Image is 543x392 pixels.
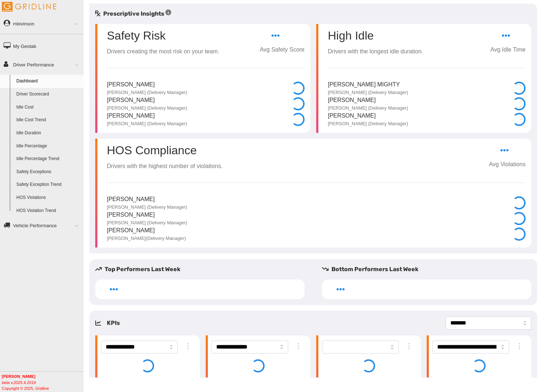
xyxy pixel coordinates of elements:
p: High Idle [328,30,423,41]
p: [PERSON_NAME] Mighty [328,80,408,89]
p: [PERSON_NAME] (Delivery Manager) [107,89,187,96]
a: Idle Duration [13,127,84,140]
p: Avg Violations [489,160,526,169]
a: HOS Violation Trend [13,204,84,217]
p: Drivers with the longest idle duration. [328,47,423,56]
a: HOS Violations [13,191,84,204]
p: [PERSON_NAME] (Delivery Manager) [328,89,408,96]
p: [PERSON_NAME] (Delivery Manager) [107,105,187,111]
h5: KPIs [107,319,120,327]
a: Dashboard [13,75,84,88]
p: [PERSON_NAME] (Delivery Manager) [107,220,187,226]
p: [PERSON_NAME](Delivery Manager) [107,235,186,242]
p: [PERSON_NAME] [328,96,408,105]
h5: Bottom Performers Last Week [322,265,537,274]
p: [PERSON_NAME] [107,96,187,105]
p: HOS Compliance [107,144,222,156]
p: [PERSON_NAME] [328,111,408,121]
p: Drivers creating the most risk on your team. [107,47,219,56]
p: [PERSON_NAME] [107,211,187,220]
i: beta v.2025.4.2019 [2,380,36,385]
p: [PERSON_NAME] (Delivery Manager) [107,204,187,211]
p: [PERSON_NAME] (Delivery Manager) [328,121,408,127]
p: [PERSON_NAME] [107,111,187,121]
p: [PERSON_NAME] (Delivery Manager) [328,105,408,111]
a: Idle Percentage [13,140,84,153]
a: Safety Exception Trend [13,178,84,191]
p: Safety Risk [107,30,166,41]
h5: Top Performers Last Week [95,265,310,274]
h5: Prescriptive Insights [95,9,171,18]
p: [PERSON_NAME] [107,226,186,235]
p: [PERSON_NAME] [107,80,187,89]
a: Idle Percentage Trend [13,152,84,166]
p: [PERSON_NAME] [107,195,187,204]
img: Gridline [2,2,56,12]
a: Driver Scorecard [13,88,84,101]
div: Copyright © 2025, Gridline [2,373,84,391]
a: Safety Exceptions [13,166,84,179]
p: Avg Safety Score [260,45,305,54]
a: Idle Cost [13,101,84,114]
p: [PERSON_NAME] (Delivery Manager) [107,121,187,127]
b: [PERSON_NAME] [2,374,35,379]
p: Drivers with the highest number of violations. [107,162,222,171]
a: Idle Cost Trend [13,114,84,127]
p: Avg Idle Time [490,45,526,54]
